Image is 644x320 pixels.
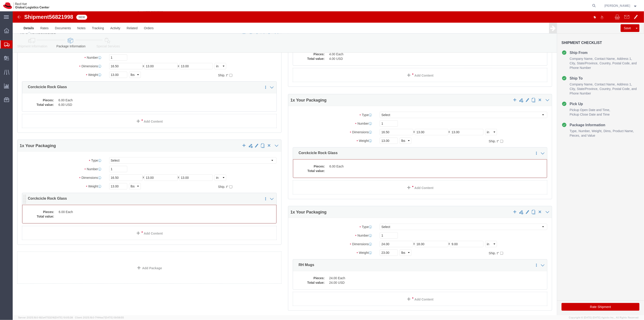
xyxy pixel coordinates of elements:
[13,11,644,315] iframe: FS Legacy Container
[605,3,630,8] span: Jason Alexander
[604,3,638,8] button: [PERSON_NAME]
[18,316,73,319] span: Server: 2025.19.0-192a4753216
[569,316,639,320] span: Copyright © [DATE]-[DATE] Agistix Inc., All Rights Reserved
[3,2,49,9] img: logo
[105,316,124,319] span: [DATE] 09:58:55
[75,316,124,319] span: Client: 2025.19.0-7f44ea7
[55,316,73,319] span: [DATE] 10:05:38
